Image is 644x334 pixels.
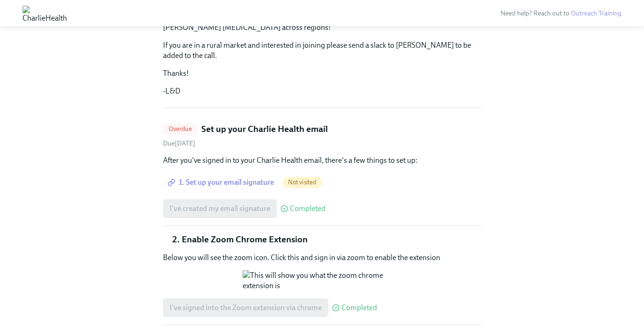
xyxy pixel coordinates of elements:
li: Enable Zoom Chrome Extension [182,233,481,246]
button: Zoom image [243,270,402,291]
a: 1. Set up your email signature [163,173,281,192]
img: CharlieHealth [22,6,67,21]
span: Need help? Reach out to [501,9,622,17]
span: Completed [290,205,326,212]
span: 1. Set up your email signature [170,178,274,187]
p: If you are in a rural market and interested in joining please send a slack to [PERSON_NAME] to be... [163,40,481,61]
p: Thanks! [163,68,481,79]
span: Tuesday, September 9th 2025, 10:00 am [163,139,195,147]
span: Completed [341,304,377,312]
span: Not visited [282,179,322,186]
p: -L&D [163,86,481,96]
p: Below you will see the zoom icon. Click this and sign in via zoom to enable the extension [163,253,481,263]
h5: Set up your Charlie Health email [201,123,328,135]
a: Outreach Training [571,9,622,17]
a: OverdueSet up your Charlie Health emailDue[DATE] [163,123,481,148]
p: After you've signed in to your Charlie Health email, there's a few things to set up: [163,155,481,166]
span: Overdue [163,125,198,132]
